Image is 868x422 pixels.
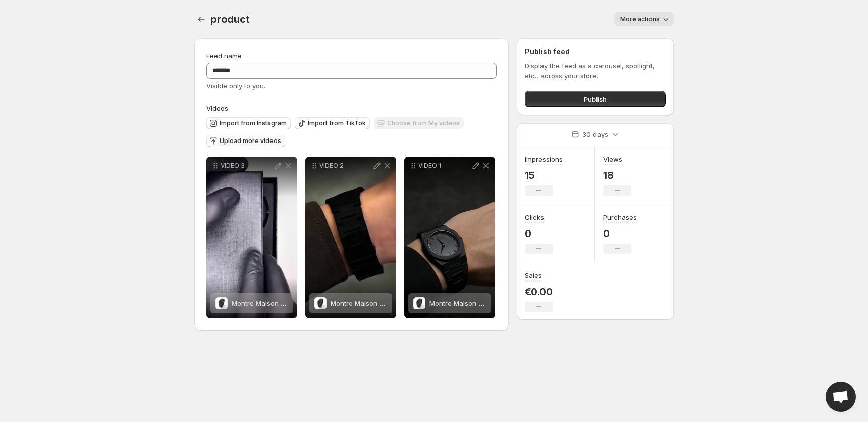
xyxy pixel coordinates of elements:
[319,162,372,170] p: VIDEO 2
[525,61,666,81] p: Display the feed as a carousel, spotlight, etc., across your store.
[220,137,281,145] span: Upload more videos
[525,227,553,240] p: 0
[584,94,607,104] span: Publish
[525,154,563,164] h3: Impressions
[206,157,297,318] div: VIDEO 3Montre Maison Montfort – IntemporelleMontre Maison Montfort – Intemporelle
[429,299,552,307] span: Montre Maison Montfort – Intemporelle
[206,117,291,129] button: Import from Instagram
[404,157,495,318] div: VIDEO 1Montre Maison Montfort – IntemporelleMontre Maison Montfort – Intemporelle
[206,52,242,60] span: Feed name
[215,297,228,309] img: Montre Maison Montfort – Intemporelle
[525,91,666,107] button: Publish
[525,286,553,298] p: €0.00
[418,162,471,170] p: VIDEO 1
[221,162,273,170] p: VIDEO 3
[413,297,425,309] img: Montre Maison Montfort – Intemporelle
[206,82,265,90] span: Visible only to you.
[308,119,366,127] span: Import from TikTok
[603,154,622,164] h3: Views
[194,12,208,26] button: Settings
[206,135,285,147] button: Upload more videos
[826,382,856,412] div: Open chat
[220,119,287,127] span: Import from Instagram
[603,227,637,240] p: 0
[582,129,608,139] p: 30 days
[314,297,327,309] img: Montre Maison Montfort – Intemporelle
[525,169,563,181] p: 15
[614,12,674,26] button: More actions
[620,15,660,23] span: More actions
[206,104,228,112] span: Videos
[525,46,666,57] h2: Publish feed
[603,169,631,181] p: 18
[232,299,354,307] span: Montre Maison Montfort – Intemporelle
[525,270,542,280] h3: Sales
[603,212,637,222] h3: Purchases
[331,299,453,307] span: Montre Maison Montfort – Intemporelle
[525,212,544,222] h3: Clicks
[295,117,370,129] button: Import from TikTok
[210,13,250,25] span: product
[305,157,396,318] div: VIDEO 2Montre Maison Montfort – IntemporelleMontre Maison Montfort – Intemporelle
